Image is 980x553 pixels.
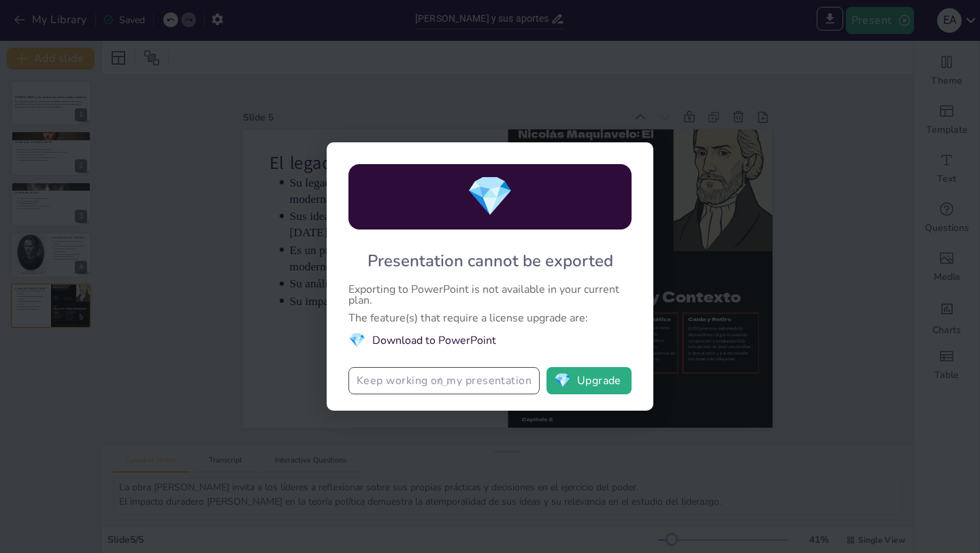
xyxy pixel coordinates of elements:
[348,367,540,394] button: Keep working on my presentation
[466,168,514,225] span: diamond
[348,330,365,351] span: diamond
[348,330,632,351] li: Download to PowerPoint
[554,374,571,388] span: diamond
[348,313,632,323] div: The feature(s) that require a license upgrade are:
[546,367,632,394] button: diamondUpgrade
[367,249,613,273] div: Presentation cannot be exported
[348,284,632,306] div: Exporting to PowerPoint is not available in your current plan.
